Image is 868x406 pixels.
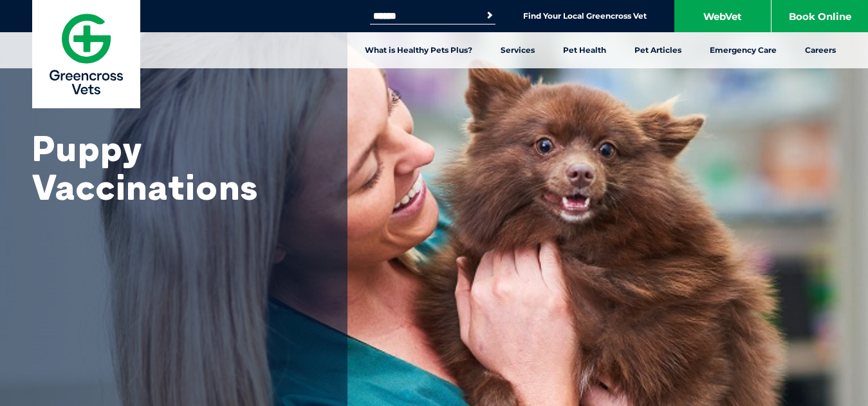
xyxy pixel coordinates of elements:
a: Pet Articles [620,32,696,68]
h1: Puppy Vaccinations [32,129,315,206]
button: Search [483,9,496,22]
a: What is Healthy Pets Plus? [351,32,486,68]
a: Emergency Care [696,32,791,68]
a: Find Your Local Greencross Vet [523,11,647,21]
a: Services [486,32,549,68]
a: Pet Health [549,32,620,68]
a: Careers [791,32,850,68]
